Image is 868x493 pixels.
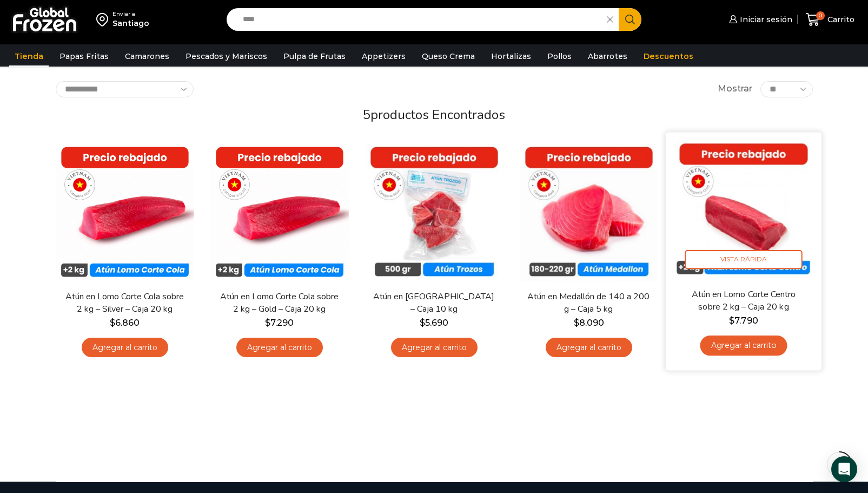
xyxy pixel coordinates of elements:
[180,46,273,67] a: Pescados y Mariscos
[619,8,641,31] button: Search button
[110,318,115,328] span: $
[96,10,112,29] img: address-field-icon.svg
[82,338,168,358] a: Agregar al carrito: “Atún en Lomo Corte Cola sobre 2 kg - Silver - Caja 20 kg”
[9,46,49,67] a: Tienda
[718,83,752,95] span: Mostrar
[278,46,351,67] a: Pulpa de Frutas
[726,9,792,30] a: Iniciar sesión
[416,46,480,67] a: Queso Crema
[372,291,496,315] a: Atún en [GEOGRAPHIC_DATA] – Caja 10 kg
[574,318,604,328] bdi: 8.090
[217,291,341,315] a: Atún en Lomo Corte Cola sobre 2 kg – Gold – Caja 20 kg
[546,338,632,358] a: Agregar al carrito: “Atún en Medallón de 140 a 200 g - Caja 5 kg”
[638,46,699,67] a: Descuentos
[370,106,505,123] span: productos encontrados
[265,318,294,328] bdi: 7.290
[110,318,140,328] bdi: 6.860
[685,250,802,269] span: Vista Rápida
[56,81,194,97] select: Pedido de la tienda
[420,318,425,328] span: $
[803,7,857,32] a: 0 Carrito
[112,18,149,29] div: Santiago
[265,318,270,328] span: $
[356,46,411,67] a: Appetizers
[420,318,448,328] bdi: 5.690
[486,46,536,67] a: Hortalizas
[62,291,187,315] a: Atún en Lomo Corte Cola sobre 2 kg – Silver – Caja 20 kg
[112,10,149,18] div: Enviar a
[120,46,175,67] a: Camarones
[729,315,734,325] span: $
[582,46,633,67] a: Abarrotes
[825,14,854,25] span: Carrito
[542,46,577,67] a: Pollos
[526,291,651,315] a: Atún en Medallón de 140 a 200 g – Caja 5 kg
[363,106,370,123] span: 5
[737,14,792,25] span: Iniciar sesión
[729,315,758,325] bdi: 7.790
[816,11,825,20] span: 0
[680,288,806,313] a: Atún en Lomo Corte Centro sobre 2 kg – Caja 20 kg
[391,338,478,358] a: Agregar al carrito: “Atún en Trozos - Caja 10 kg”
[831,456,857,482] div: Open Intercom Messenger
[574,318,579,328] span: $
[700,336,787,356] a: Agregar al carrito: “Atún en Lomo Corte Centro sobre 2 kg - Caja 20 kg”
[54,46,114,67] a: Papas Fritas
[236,338,323,358] a: Agregar al carrito: “Atún en Lomo Corte Cola sobre 2 kg - Gold – Caja 20 kg”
